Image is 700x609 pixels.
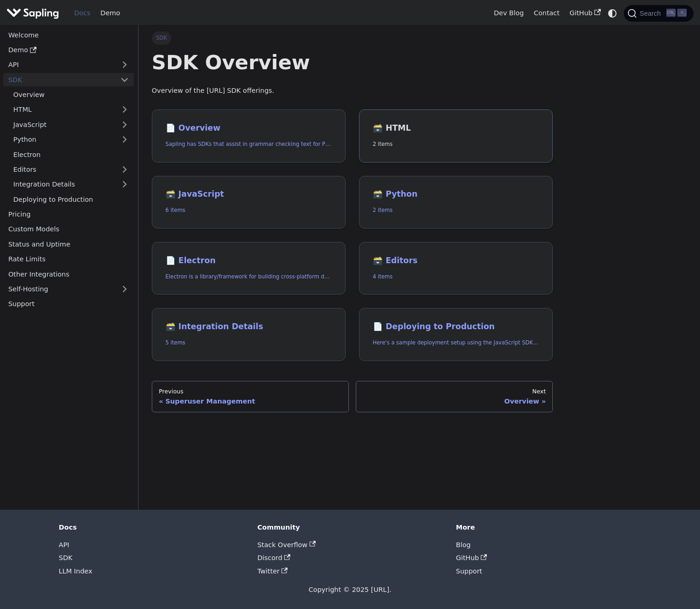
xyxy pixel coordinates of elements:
[257,523,443,531] div: Community
[8,193,134,206] a: Deploying to Production
[3,58,115,72] a: API
[96,6,125,20] a: Demo
[373,123,539,133] h2: HTML
[59,523,244,531] div: Docs
[59,585,641,596] div: Copyright © 2025 [URL].
[159,397,342,405] div: Superuser Management
[606,6,619,20] button: Switch between dark and light mode (currently system mode)
[8,148,134,161] a: Electron
[3,283,134,296] a: Self-Hosting
[59,541,69,549] a: API
[3,223,134,236] a: Custom Models
[152,109,346,163] a: 📄️ OverviewSapling has SDKs that assist in grammar checking text for Python and JavaScript, and a...
[637,10,666,17] span: Search
[152,176,346,229] a: 🗃️ JavaScript6 items
[6,6,62,20] a: Sapling.ai
[152,31,171,44] span: SDK
[115,163,134,176] button: Expand sidebar category 'Editors'
[3,253,134,266] a: Rate Limits
[3,43,134,57] a: Demo
[59,567,92,575] a: LLM Index
[373,272,539,281] p: 4 items
[529,6,565,20] a: Contact
[152,381,553,412] nav: Docs pages
[373,322,539,332] h2: Deploying to Production
[373,189,539,199] h2: Python
[3,297,134,311] a: Support
[115,58,134,72] button: Expand sidebar category 'API'
[166,189,332,199] h2: JavaScript
[166,256,332,266] h2: Electron
[564,6,605,20] a: GitHub
[257,554,291,561] a: Discord
[359,109,553,163] a: 🗃️ HTML2 items
[373,140,539,149] p: 2 items
[159,388,342,395] div: Previous
[8,133,134,146] a: Python
[373,256,539,266] h2: Editors
[3,237,134,251] a: Status and Uptime
[356,381,553,412] a: NextOverview
[8,178,134,191] a: Integration Details
[166,123,332,133] h2: Overview
[456,567,482,575] a: Support
[152,85,553,96] p: Overview of the [URL] SDK offerings.
[363,388,546,395] div: Next
[257,567,288,575] a: Twitter
[456,541,471,549] a: Blog
[166,322,332,332] h2: Integration Details
[152,242,346,295] a: 📄️ ElectronElectron is a library/framework for building cross-platform desktop apps with JavaScri...
[115,73,134,86] button: Collapse sidebar category 'SDK'
[456,554,487,561] a: GitHub
[456,523,641,531] div: More
[677,9,687,17] kbd: K
[59,554,72,561] a: SDK
[3,28,134,42] a: Welcome
[489,6,528,20] a: Dev Blog
[363,397,546,405] div: Overview
[624,5,693,22] button: Search (Ctrl+K)
[69,6,96,20] a: Docs
[373,206,539,215] p: 2 items
[359,176,553,229] a: 🗃️ Python2 items
[359,242,553,295] a: 🗃️ Editors4 items
[152,308,346,361] a: 🗃️ Integration Details5 items
[3,208,134,221] a: Pricing
[166,338,332,347] p: 5 items
[152,31,553,44] nav: Breadcrumbs
[359,308,553,361] a: 📄️ Deploying to ProductionHere's a sample deployment setup using the JavaScript SDK along with a ...
[166,272,332,281] p: Electron is a library/framework for building cross-platform desktop apps with JavaScript, HTML, a...
[166,206,332,215] p: 6 items
[3,267,134,281] a: Other Integrations
[8,103,134,116] a: HTML
[166,140,332,149] p: Sapling has SDKs that assist in grammar checking text for Python and JavaScript, and an HTTP API ...
[3,73,115,86] a: SDK
[6,6,59,20] img: Sapling.ai
[152,50,553,75] h1: SDK Overview
[373,338,539,347] p: Here's a sample deployment setup using the JavaScript SDK along with a Python backend.
[257,541,316,549] a: Stack Overflow
[8,163,115,176] a: Editors
[152,381,349,412] a: PreviousSuperuser Management
[8,118,134,131] a: JavaScript
[8,88,134,102] a: Overview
